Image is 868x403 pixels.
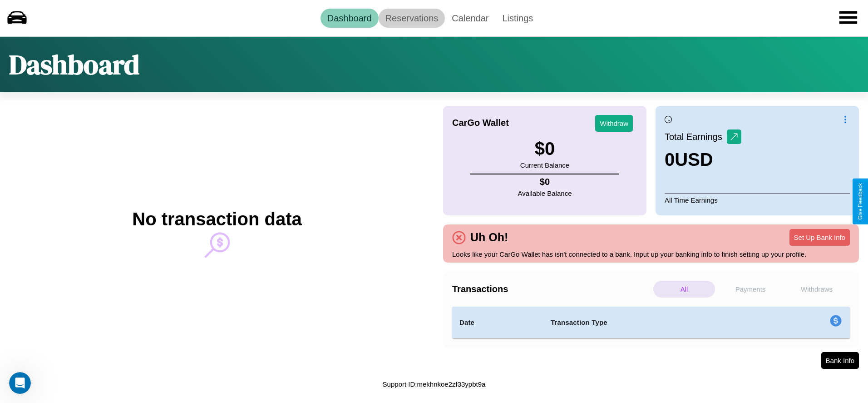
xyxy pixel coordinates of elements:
p: Current Balance [520,159,569,171]
a: Dashboard [321,9,379,28]
p: All [653,281,715,298]
h3: 0 USD [665,149,741,170]
a: Listings [495,9,540,28]
button: Withdraw [595,115,633,132]
h3: $ 0 [520,139,569,159]
h2: No transaction data [132,209,301,229]
p: Total Earnings [665,129,727,145]
iframe: Intercom live chat [9,372,31,394]
h4: Transaction Type [551,317,756,328]
p: All Time Earnings [665,194,850,206]
button: Set Up Bank Info [789,229,850,246]
h4: $ 0 [518,177,572,187]
p: Support ID: mekhnkoe2zf33ypbt9a [383,378,486,390]
a: Reservations [379,9,445,28]
div: Give Feedback [857,183,863,220]
button: Bank Info [821,352,859,369]
p: Looks like your CarGo Wallet has isn't connected to a bank. Input up your banking info to finish ... [452,248,850,260]
h4: CarGo Wallet [452,118,509,128]
h1: Dashboard [9,46,139,83]
h4: Uh Oh! [466,231,513,244]
h4: Date [459,317,536,328]
table: simple table [452,307,850,338]
h4: Transactions [452,284,651,294]
a: Calendar [445,9,495,28]
p: Withdraws [786,281,848,298]
p: Available Balance [518,187,572,199]
p: Payments [720,281,781,298]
